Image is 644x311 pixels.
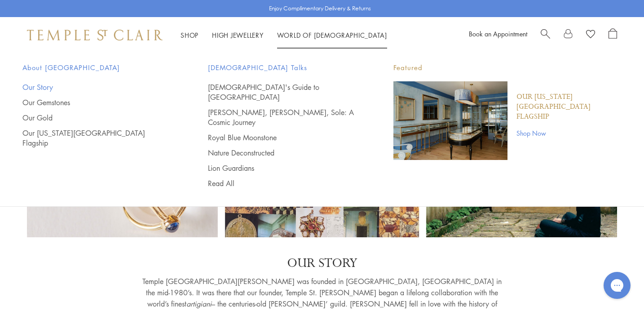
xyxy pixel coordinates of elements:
[586,28,595,42] a: View Wishlist
[208,163,357,173] a: Lion Guardians
[27,30,163,40] img: Temple St. Clair
[599,269,635,302] iframe: Gorgias live chat messenger
[212,31,264,40] a: High JewelleryHigh Jewellery
[541,28,550,42] a: Search
[208,178,357,188] a: Read All
[208,62,357,73] span: [DEMOGRAPHIC_DATA] Talks
[181,31,198,40] a: ShopShop
[609,28,617,42] a: Open Shopping Bag
[22,82,172,92] a: Our Story
[516,92,622,122] a: Our [US_STATE][GEOGRAPHIC_DATA] Flagship
[22,128,172,148] a: Our [US_STATE][GEOGRAPHIC_DATA] Flagship
[208,133,357,142] a: Royal Blue Moonstone
[186,299,212,309] em: artigiani
[22,62,172,73] span: About [GEOGRAPHIC_DATA]
[142,255,502,271] p: OUR STORY
[269,4,371,13] p: Enjoy Complimentary Delivery & Returns
[208,82,357,102] a: [DEMOGRAPHIC_DATA]'s Guide to [GEOGRAPHIC_DATA]
[277,31,387,40] a: World of [DEMOGRAPHIC_DATA]World of [DEMOGRAPHIC_DATA]
[22,113,172,123] a: Our Gold
[516,128,622,138] a: Shop Now
[393,62,622,73] p: Featured
[469,29,527,38] a: Book an Appointment
[181,30,387,41] nav: Main navigation
[208,107,357,127] a: [PERSON_NAME], [PERSON_NAME], Sole: A Cosmic Journey
[208,148,357,158] a: Nature Deconstructed
[22,98,172,107] a: Our Gemstones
